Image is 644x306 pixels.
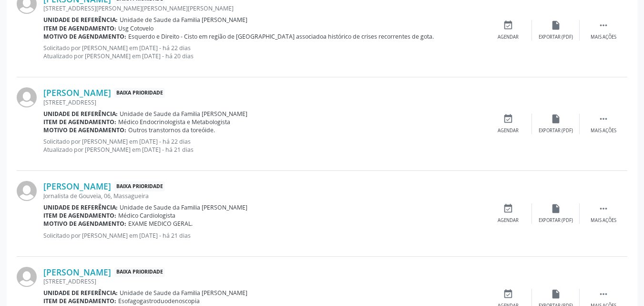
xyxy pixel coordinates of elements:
[591,127,616,134] div: Mais ações
[43,277,484,285] div: [STREET_ADDRESS]
[43,87,111,98] a: [PERSON_NAME]
[551,289,561,299] i: insert_drive_file
[43,110,118,118] b: Unidade de referência:
[498,34,519,41] div: Agendar
[118,211,175,220] span: Médico Cardiologista
[43,181,111,191] a: [PERSON_NAME]
[43,211,116,220] b: Item de agendamento:
[43,118,116,126] b: Item de agendamento:
[43,4,484,12] div: [STREET_ADDRESS][PERSON_NAME][PERSON_NAME][PERSON_NAME]
[539,127,573,134] div: Exportar (PDF)
[43,203,118,211] b: Unidade de referência:
[43,220,126,228] b: Motivo de agendamento:
[118,297,200,305] span: Esofagogastroduodenoscopia
[551,203,561,214] i: insert_drive_file
[598,114,609,124] i: 
[43,126,126,134] b: Motivo de agendamento:
[128,220,193,228] span: EXAME MEDICO GERAL.
[43,32,126,41] b: Motivo de agendamento:
[591,34,616,41] div: Mais ações
[43,267,111,277] a: [PERSON_NAME]
[43,297,116,305] b: Item de agendamento:
[503,114,513,124] i: event_available
[43,137,484,154] p: Solicitado por [PERSON_NAME] em [DATE] - há 22 dias Atualizado por [PERSON_NAME] em [DATE] - há 2...
[128,32,434,41] span: Esquerdo e Direito - Cisto em região de [GEOGRAPHIC_DATA] associadoa histórico de crises recorren...
[498,127,519,134] div: Agendar
[114,181,165,191] span: Baixa Prioridade
[551,114,561,124] i: insert_drive_file
[17,181,37,201] img: img
[598,203,609,214] i: 
[120,110,247,118] span: Unidade de Saude da Familia [PERSON_NAME]
[591,217,616,224] div: Mais ações
[114,88,165,98] span: Baixa Prioridade
[114,267,165,277] span: Baixa Prioridade
[551,20,561,31] i: insert_drive_file
[128,126,215,134] span: Outros transtornos da toreóide.
[43,24,116,32] b: Item de agendamento:
[118,24,153,32] span: Usg Cotovelo
[118,118,230,126] span: Médico Endocrinologista e Metabologista
[539,34,573,41] div: Exportar (PDF)
[17,87,37,107] img: img
[539,217,573,224] div: Exportar (PDF)
[498,217,519,224] div: Agendar
[43,44,484,60] p: Solicitado por [PERSON_NAME] em [DATE] - há 22 dias Atualizado por [PERSON_NAME] em [DATE] - há 2...
[503,203,513,214] i: event_available
[503,20,513,31] i: event_available
[43,98,484,106] div: [STREET_ADDRESS]
[43,289,118,297] b: Unidade de referência:
[120,289,247,297] span: Unidade de Saude da Familia [PERSON_NAME]
[598,20,609,31] i: 
[43,16,118,24] b: Unidade de referência:
[120,203,247,211] span: Unidade de Saude da Familia [PERSON_NAME]
[120,16,247,24] span: Unidade de Saude da Familia [PERSON_NAME]
[598,289,609,299] i: 
[43,232,484,240] p: Solicitado por [PERSON_NAME] em [DATE] - há 21 dias
[503,289,513,299] i: event_available
[43,192,484,200] div: Jornalista de Gouveia, 06, Massagueira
